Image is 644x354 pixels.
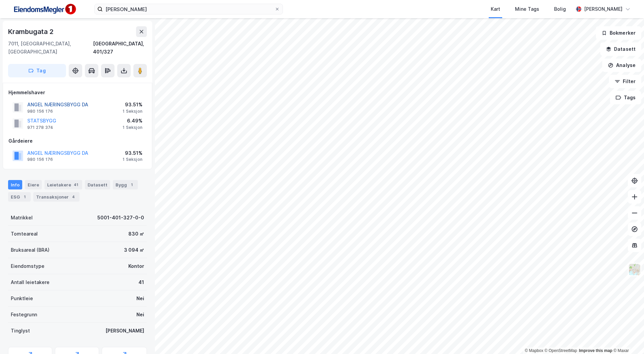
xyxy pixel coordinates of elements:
[545,348,577,353] a: OpenStreetMap
[8,88,147,97] div: Hjemmelshaver
[8,40,93,56] div: 7011, [GEOGRAPHIC_DATA], [GEOGRAPHIC_DATA]
[11,262,44,270] div: Eiendomstype
[25,180,42,189] div: Eiere
[584,5,622,13] div: [PERSON_NAME]
[602,59,641,72] button: Analyse
[128,230,144,238] div: 830 ㎡
[11,327,30,335] div: Tinglyst
[628,263,641,276] img: Z
[33,192,79,202] div: Transaksjoner
[600,42,641,56] button: Datasett
[128,262,144,270] div: Kontor
[27,125,53,130] div: 971 278 374
[123,109,142,114] div: 1 Seksjon
[123,157,142,162] div: 1 Seksjon
[8,192,31,202] div: ESG
[21,193,28,200] div: 1
[27,109,53,114] div: 980 156 176
[123,125,142,130] div: 1 Seksjon
[85,180,110,189] div: Datasett
[123,101,142,109] div: 93.51%
[491,5,500,13] div: Kart
[554,5,566,13] div: Bolig
[97,214,144,222] div: 5001-401-327-0-0
[44,180,82,189] div: Leietakere
[27,157,53,162] div: 980 156 176
[124,246,144,254] div: 3 094 ㎡
[128,181,135,188] div: 1
[11,278,50,286] div: Antall leietakere
[8,64,66,77] button: Tag
[11,246,50,254] div: Bruksareal (BRA)
[610,91,641,104] button: Tags
[8,26,55,37] div: Krambugata 2
[8,137,147,145] div: Gårdeiere
[11,214,33,222] div: Matrikkel
[610,322,644,354] div: Kontrollprogram for chat
[136,311,144,319] div: Nei
[103,4,275,14] input: Søk på adresse, matrikkel, gårdeiere, leietakere eller personer
[515,5,539,13] div: Mine Tags
[113,180,138,189] div: Bygg
[123,117,142,125] div: 6.49%
[11,311,37,319] div: Festegrunn
[138,278,144,286] div: 41
[11,2,78,17] img: F4PB6Px+NJ5v8B7XTbfpPpyloAAAAASUVORK5CYII=
[609,75,641,88] button: Filter
[105,327,144,335] div: [PERSON_NAME]
[93,40,147,56] div: [GEOGRAPHIC_DATA], 401/327
[136,294,144,303] div: Nei
[70,193,77,200] div: 4
[72,181,79,188] div: 41
[525,348,543,353] a: Mapbox
[11,294,33,303] div: Punktleie
[11,230,38,238] div: Tomteareal
[596,26,641,40] button: Bokmerker
[579,348,612,353] a: Improve this map
[610,322,644,354] iframe: Chat Widget
[8,180,22,189] div: Info
[123,149,142,157] div: 93.51%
